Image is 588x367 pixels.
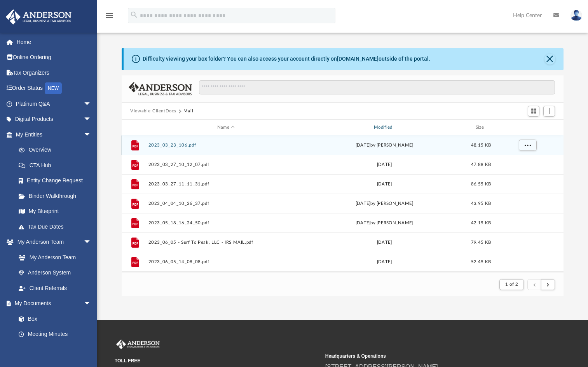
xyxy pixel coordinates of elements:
[143,55,430,63] div: Difficulty viewing your box folder? You can also access your account directly on outside of the p...
[5,50,103,65] a: Online Ordering
[471,221,491,225] span: 42.19 KB
[307,200,462,207] div: [DATE] by [PERSON_NAME]
[130,108,176,115] button: Viewable-ClientDocs
[5,96,103,112] a: Platinum Q&Aarrow_drop_down
[84,234,99,250] span: arrow_drop_down
[307,259,462,266] div: [DATE]
[11,188,103,204] a: Binder Walkthrough
[5,127,103,142] a: My Entitiesarrow_drop_down
[543,106,555,117] button: Add
[148,240,304,245] button: 2023_06_05 - Surf To Peak, LLC - IRS MAIL.pdf
[471,163,491,167] span: 47.88 KB
[544,54,555,65] button: Close
[325,353,530,360] small: Headquarters & Operations
[11,327,99,342] a: Meeting Minutes
[130,10,138,19] i: search
[148,182,304,187] button: 2023_03_27_11_11_31.pdf
[199,80,555,95] input: Search files and folders
[122,135,564,273] div: grid
[466,124,497,131] div: Size
[11,173,103,189] a: Entity Change Request
[5,296,99,311] a: My Documentsarrow_drop_down
[471,143,491,147] span: 48.15 KB
[500,124,554,131] div: id
[11,311,95,327] a: Box
[3,9,74,24] img: Anderson Advisors Platinum Portal
[337,56,379,62] a: [DOMAIN_NAME]
[307,124,462,131] div: Modified
[148,201,304,206] button: 2023_04_04_10_26_37.pdf
[11,219,103,234] a: Tax Due Dates
[571,10,582,21] img: User Pic
[11,250,95,265] a: My Anderson Team
[471,201,491,206] span: 43.95 KB
[5,65,103,80] a: Tax Organizers
[11,280,99,296] a: Client Referrals
[84,127,99,143] span: arrow_drop_down
[11,157,103,173] a: CTA Hub
[5,34,103,50] a: Home
[84,112,99,128] span: arrow_drop_down
[11,204,99,219] a: My Blueprint
[115,357,320,364] small: TOLL FREE
[307,181,462,188] div: [DATE]
[519,140,537,151] button: More options
[505,282,518,287] span: 1 of 2
[148,124,304,131] div: Name
[148,143,304,148] button: 2023_03_23_106.pdf
[125,124,145,131] div: id
[307,220,462,227] div: [DATE] by [PERSON_NAME]
[307,239,462,246] div: [DATE]
[115,339,161,350] img: Anderson Advisors Platinum Portal
[5,234,99,250] a: My Anderson Teamarrow_drop_down
[148,162,304,167] button: 2023_03_27_10_12_07.pdf
[45,82,62,94] div: NEW
[148,259,304,264] button: 2023_06_05_14_08_08.pdf
[11,265,99,281] a: Anderson System
[499,279,524,290] button: 1 of 2
[105,11,114,20] i: menu
[84,96,99,112] span: arrow_drop_down
[528,106,539,117] button: Switch to Grid View
[183,108,194,115] button: Mail
[148,220,304,225] button: 2023_05_18_16_24_50.pdf
[307,161,462,168] div: [DATE]
[11,142,103,158] a: Overview
[5,112,103,127] a: Digital Productsarrow_drop_down
[307,142,462,149] div: [DATE] by [PERSON_NAME]
[84,296,99,312] span: arrow_drop_down
[471,182,491,186] span: 86.55 KB
[471,240,491,245] span: 79.45 KB
[105,15,114,20] a: menu
[5,80,103,96] a: Order StatusNEW
[471,260,491,264] span: 52.49 KB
